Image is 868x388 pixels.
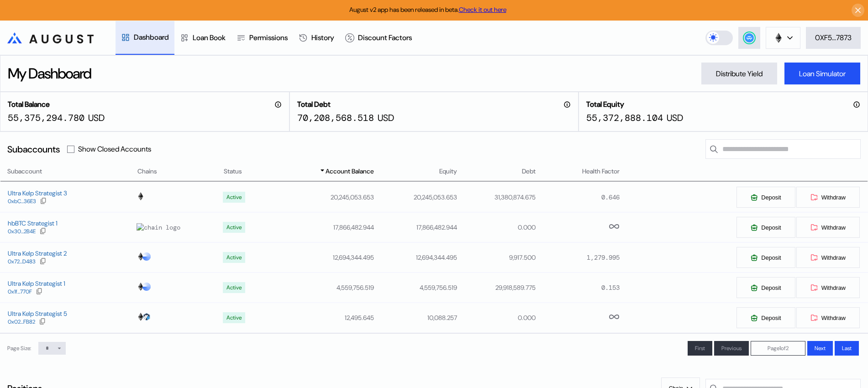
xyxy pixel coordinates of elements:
div: History [311,33,334,42]
span: Health Factor [582,167,620,176]
div: 0x30...2B4E [8,228,36,235]
img: chain logo [142,283,151,291]
button: Withdraw [796,186,860,208]
div: Active [226,254,242,261]
div: 0xbC...36E3 [8,198,36,204]
span: Withdraw [821,315,846,321]
button: 0XF5...7873 [806,27,861,49]
span: First [695,345,705,352]
td: 0.646 [536,182,620,212]
h2: Total Equity [586,100,624,109]
img: chain logo [773,33,784,43]
td: 1,279.995 [536,242,620,273]
td: 17,866,482.944 [270,212,374,242]
button: Next [807,341,833,356]
button: chain logo [766,27,800,49]
div: Active [226,315,242,321]
span: Debt [522,167,536,176]
img: chain logo [137,252,145,261]
div: 0XF5...7873 [815,33,852,42]
span: Page 1 of 2 [768,345,789,352]
a: Check it out here [459,5,506,14]
span: Withdraw [821,194,846,201]
div: Page Size: [7,345,31,352]
div: 55,372,888.104 [586,112,663,124]
span: Deposit [761,224,781,231]
button: Deposit [736,186,795,208]
span: Withdraw [821,254,846,261]
div: Ultra Kelp Strategist 2 [8,249,67,257]
span: Previous [721,345,742,352]
td: 10,088.257 [374,303,458,333]
button: Previous [714,341,749,356]
td: 12,694,344.495 [374,242,458,273]
a: Loan Book [174,21,231,55]
span: Deposit [761,194,781,201]
a: Dashboard [116,21,174,55]
td: 0.153 [536,273,620,303]
button: Withdraw [796,216,860,238]
td: 4,559,756.519 [374,273,458,303]
span: Chains [137,167,157,176]
span: Subaccount [7,167,42,176]
span: Equity [439,167,457,176]
img: chain logo [142,252,151,261]
a: History [293,21,340,55]
div: My Dashboard [8,64,91,83]
img: chain logo [142,313,151,321]
td: 0.000 [458,303,536,333]
span: August v2 app has been released in beta. [349,5,506,14]
div: Active [226,284,242,291]
div: Loan Book [193,33,226,42]
td: 12,694,344.495 [270,242,374,273]
img: chain logo [137,192,145,200]
div: Dashboard [134,32,169,42]
span: Next [815,345,826,352]
span: Status [224,167,242,176]
div: hbBTC Strategist 1 [8,219,58,227]
button: Loan Simulator [784,63,860,84]
div: Active [226,194,242,200]
div: USD [378,112,394,124]
span: Last [842,345,852,352]
div: Subaccounts [7,143,60,155]
button: Deposit [736,307,795,329]
td: 4,559,756.519 [270,273,374,303]
td: 9,917.500 [458,242,536,273]
span: Deposit [761,315,781,321]
div: USD [88,112,105,124]
td: 29,918,589.775 [458,273,536,303]
button: Withdraw [796,246,860,268]
td: 0.000 [458,212,536,242]
div: Discount Factors [358,33,412,42]
div: 55,375,294.780 [8,112,84,124]
td: 20,245,053.653 [374,182,458,212]
img: chain logo [137,223,180,231]
div: 0x72...D483 [8,258,36,265]
div: Distribute Yield [716,69,763,79]
button: Deposit [736,246,795,268]
img: chain logo [137,283,145,291]
td: 20,245,053.653 [270,182,374,212]
span: Withdraw [821,224,846,231]
button: Withdraw [796,307,860,329]
a: Discount Factors [340,21,417,55]
span: Deposit [761,284,781,291]
span: Withdraw [821,284,846,291]
div: 70,208,568.518 [297,112,374,124]
h2: Total Balance [8,100,50,109]
label: Show Closed Accounts [78,144,151,154]
div: Ultra Kelp Strategist 1 [8,279,65,288]
td: 12,495.645 [270,303,374,333]
div: Ultra Kelp Strategist 3 [8,189,67,197]
span: Deposit [761,254,781,261]
button: Distribute Yield [701,63,777,84]
button: Withdraw [796,277,860,299]
div: Active [226,224,242,231]
td: 31,380,874.675 [458,182,536,212]
button: Deposit [736,277,795,299]
img: chain logo [137,313,145,321]
div: 0x1f...770F [8,288,32,295]
button: Deposit [736,216,795,238]
span: Account Balance [326,167,374,176]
